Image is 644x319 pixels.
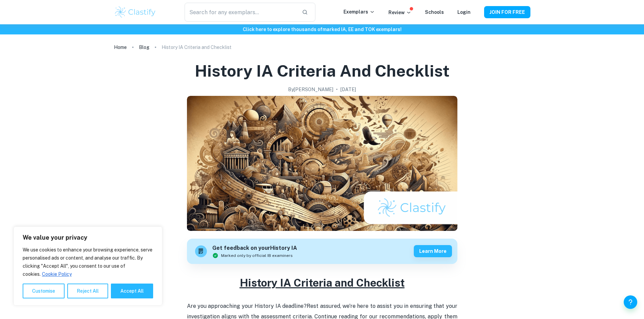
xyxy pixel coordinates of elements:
a: Login [457,9,471,15]
button: Learn more [414,245,452,257]
a: Cookie Policy [42,271,72,277]
button: Help and Feedback [624,295,637,309]
input: Search for any exemplars... [185,3,296,22]
span: Marked only by official IB examiners [221,252,293,259]
a: Blog [139,43,149,52]
h1: History IA Criteria and Checklist [195,60,450,82]
button: Customise [23,284,65,298]
button: Reject All [67,284,108,298]
h2: [DATE] [340,86,356,93]
a: Get feedback on yourHistory IAMarked only by official IB examinersLearn more [187,239,457,264]
p: We value your privacy [23,234,153,242]
u: History IA Criteria and Checklist [240,276,405,289]
p: We use cookies to enhance your browsing experience, serve personalised ads or content, and analys... [23,246,153,278]
div: We value your privacy [14,227,162,305]
span: Are you approaching your History IA deadline? [187,303,307,309]
button: JOIN FOR FREE [484,6,530,18]
h2: By [PERSON_NAME] [288,86,333,93]
button: Accept All [111,284,153,298]
p: History IA Criteria and Checklist [162,44,232,51]
a: Home [114,43,127,52]
a: Schools [425,9,444,15]
p: Review [388,9,411,16]
img: Clastify logo [114,5,157,19]
img: History IA Criteria and Checklist cover image [187,96,457,231]
p: • [336,86,338,93]
h6: Click here to explore thousands of marked IA, EE and TOK exemplars ! [1,26,643,33]
h6: Get feedback on your History IA [212,244,297,252]
p: Exemplars [343,8,375,16]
